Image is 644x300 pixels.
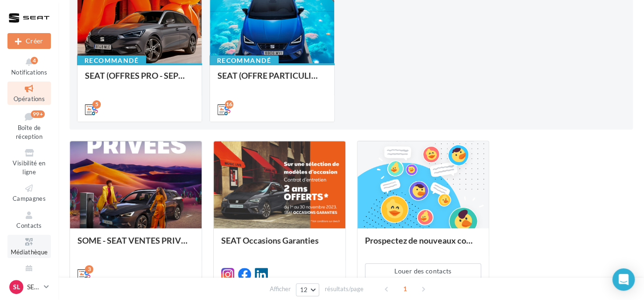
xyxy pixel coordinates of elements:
[225,100,233,109] div: 16
[27,282,40,292] p: SEAT [GEOGRAPHIC_DATA]
[13,159,45,176] span: Visibilité en ligne
[11,68,47,76] span: Notifications
[31,110,45,118] div: 99+
[365,236,482,254] div: Prospectez de nouveaux contacts
[7,33,51,49] button: Créer
[11,248,48,256] span: Médiathèque
[7,55,51,78] button: Notifications 4
[7,208,51,231] a: Contacts
[7,146,51,177] a: Visibilité en ligne
[398,281,413,296] span: 1
[270,285,291,293] span: Afficher
[7,82,51,104] a: Opérations
[7,181,51,204] a: Campagnes
[221,236,338,254] div: SEAT Occasions Garanties
[16,222,42,229] span: Contacts
[31,57,38,64] div: 4
[365,263,482,279] button: Louer des contacts
[13,282,20,292] span: SL
[7,235,51,258] a: Médiathèque
[14,95,45,102] span: Opérations
[296,283,320,296] button: 12
[77,55,146,66] div: Recommandé
[300,286,308,293] span: 12
[7,109,51,143] a: Boîte de réception99+
[612,268,635,291] div: Open Intercom Messenger
[217,71,327,89] div: SEAT (OFFRE PARTICULIER - SEPT) - SOCIAL MEDIA
[210,55,279,66] div: Recommandé
[7,278,51,296] a: SL SEAT [GEOGRAPHIC_DATA]
[92,100,101,109] div: 5
[85,265,93,273] div: 3
[77,236,194,254] div: SOME - SEAT VENTES PRIVEES
[7,262,51,285] a: Calendrier
[7,33,51,49] div: Nouvelle campagne
[16,124,42,140] span: Boîte de réception
[13,195,46,202] span: Campagnes
[85,71,194,89] div: SEAT (OFFRES PRO - SEPT) - SOCIAL MEDIA
[324,285,363,293] span: résultats/page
